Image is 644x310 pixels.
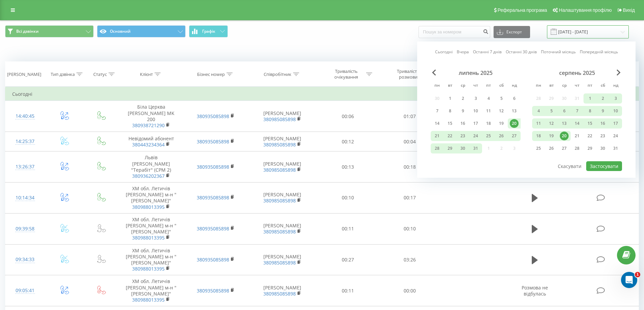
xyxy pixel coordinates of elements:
[419,26,490,38] input: Пошук за номером
[571,118,583,129] div: чт 14 серп 2025 р.
[583,131,596,141] div: пт 22 серп 2025 р.
[560,119,569,128] div: 13
[444,118,456,129] div: вт 15 лип 2025 р.
[598,132,607,140] div: 23
[379,182,441,214] td: 00:17
[510,119,519,128] div: 20
[317,132,379,151] td: 00:12
[197,138,229,145] a: 380935085898
[446,94,454,103] div: 1
[132,204,165,210] a: 380988013395
[559,81,569,91] abbr: середа
[435,49,453,55] a: Сьогодні
[586,132,594,140] div: 22
[586,119,594,128] div: 15
[508,93,521,104] div: нд 6 лип 2025 р.
[497,119,506,128] div: 19
[444,143,456,153] div: вт 29 лип 2025 р.
[197,194,229,201] a: 380935085898
[510,132,519,140] div: 27
[12,135,38,148] div: 14:25:37
[248,182,317,214] td: [PERSON_NAME]
[611,132,620,140] div: 24
[598,94,607,103] div: 2
[484,132,493,140] div: 25
[596,143,609,153] div: сб 30 серп 2025 р.
[497,94,506,103] div: 5
[433,132,442,140] div: 21
[573,119,581,128] div: 14
[532,106,545,116] div: пн 4 серп 2025 р.
[484,94,493,103] div: 4
[12,222,38,235] div: 09:39:58
[598,81,608,91] abbr: субота
[586,161,622,171] button: Застосувати
[197,113,229,119] a: 380935085898
[573,132,581,140] div: 21
[12,191,38,204] div: 10:14:34
[119,275,183,306] td: ХМ обл. Летичів [PERSON_NAME] м-н "[PERSON_NAME]"
[545,143,558,153] div: вт 26 серп 2025 р.
[456,93,469,104] div: ср 2 лип 2025 р.
[263,259,296,266] a: 380985085898
[390,68,426,80] div: Тривалість розмови
[317,275,379,306] td: 00:11
[571,143,583,153] div: чт 28 серп 2025 р.
[119,244,183,275] td: ХМ обл. Летичів [PERSON_NAME] м-н "[PERSON_NAME]"
[458,119,467,128] div: 16
[248,132,317,151] td: [PERSON_NAME]
[532,69,622,76] div: серпень 2025
[456,118,469,129] div: ср 16 лип 2025 р.
[496,81,506,91] abbr: субота
[456,131,469,141] div: ср 23 лип 2025 р.
[583,143,596,153] div: пт 29 серп 2025 р.
[583,93,596,104] div: пт 1 серп 2025 р.
[12,160,38,173] div: 13:26:37
[495,106,508,116] div: сб 12 лип 2025 р.
[7,72,41,77] div: [PERSON_NAME]
[609,106,622,116] div: нд 10 серп 2025 р.
[545,131,558,141] div: вт 19 серп 2025 р.
[12,253,38,266] div: 09:34:33
[609,118,622,129] div: нд 17 серп 2025 р.
[510,107,519,115] div: 13
[189,25,228,37] button: Графік
[132,173,165,179] a: 380936202367
[596,106,609,116] div: сб 9 серп 2025 р.
[598,107,607,115] div: 9
[611,119,620,128] div: 17
[132,122,165,129] a: 380938721290
[495,131,508,141] div: сб 26 лип 2025 р.
[498,7,547,13] span: Реферальна програма
[560,107,569,115] div: 6
[431,131,444,141] div: пн 21 лип 2025 р.
[433,144,442,153] div: 28
[16,29,39,34] span: Всі дзвінки
[5,87,639,101] td: Сьогодні
[248,101,317,132] td: [PERSON_NAME]
[522,284,548,297] span: Розмова не відбулась
[248,244,317,275] td: [PERSON_NAME]
[12,110,38,123] div: 14:40:45
[611,107,620,115] div: 10
[617,69,621,76] span: Next Month
[471,94,480,103] div: 3
[317,244,379,275] td: 00:27
[446,119,454,128] div: 15
[621,272,637,288] iframe: Intercom live chat
[263,167,296,173] a: 380985085898
[473,49,502,55] a: Останні 7 днів
[471,119,480,128] div: 17
[534,107,543,115] div: 4
[611,144,620,153] div: 31
[482,118,495,129] div: пт 18 лип 2025 р.
[533,81,544,91] abbr: понеділок
[51,72,75,77] div: Тип дзвінка
[471,132,480,140] div: 24
[328,68,364,80] div: Тривалість очікування
[586,94,594,103] div: 1
[444,106,456,116] div: вт 8 лип 2025 р.
[560,132,569,140] div: 20
[317,151,379,182] td: 00:13
[586,107,594,115] div: 8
